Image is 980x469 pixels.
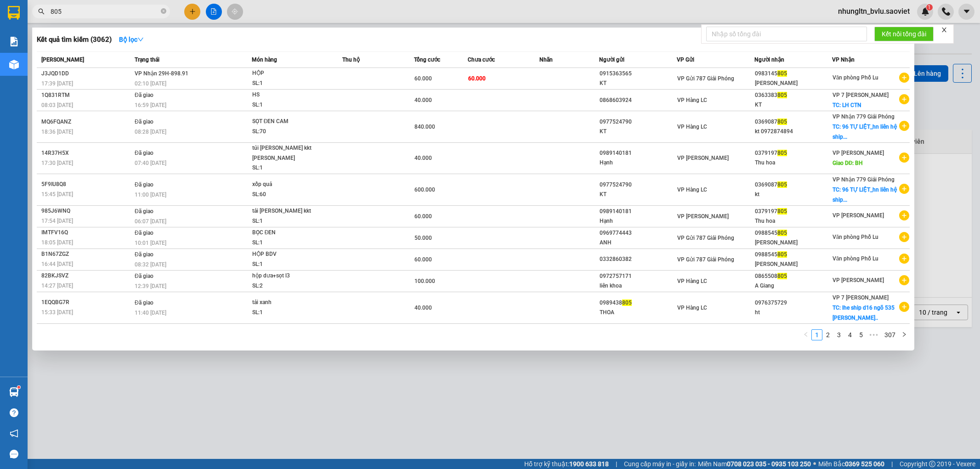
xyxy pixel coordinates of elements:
[677,155,729,161] span: VP [PERSON_NAME]
[600,96,676,105] div: 0868603924
[677,213,729,220] span: VP [PERSON_NAME]
[41,180,132,189] div: 5F9IU8Q8
[252,228,321,238] div: BỌC ĐEN
[677,57,694,63] span: VP Gửi
[252,163,321,173] div: SL: 1
[777,208,787,215] span: 805
[777,150,787,156] span: 805
[600,216,676,226] div: Hạnh
[600,158,676,168] div: Hạnh
[252,117,321,127] div: SỌT ĐEN CAM
[135,218,166,225] span: 06:07 [DATE]
[9,60,19,69] img: warehouse-icon
[252,143,321,163] div: túi [PERSON_NAME] kkt [PERSON_NAME]
[252,271,321,281] div: hộp dưa+sọt l3
[899,254,909,264] span: plus-circle
[161,8,166,14] span: close-circle
[135,129,166,135] span: 08:28 [DATE]
[600,308,676,317] div: THOA
[135,150,153,156] span: Đã giao
[599,57,624,63] span: Người gửi
[622,299,632,306] span: 805
[755,148,832,158] div: 0379197
[112,32,151,47] button: Bộ lọcdown
[899,232,909,242] span: plus-circle
[755,90,832,100] div: 0363383
[899,329,910,340] li: Next Page
[844,329,855,340] li: 4
[41,283,73,289] span: 14:27 [DATE]
[833,294,889,301] span: VP 7 [PERSON_NAME]
[414,57,440,63] span: Tổng cước
[755,216,832,226] div: Thu hoa
[777,251,787,258] span: 805
[135,70,188,77] span: VP Nhận 29H-898.91
[9,387,19,397] img: warehouse-icon
[135,160,166,166] span: 07:40 [DATE]
[414,155,432,161] span: 40.000
[600,228,676,238] div: 0969774443
[41,160,73,166] span: 17:30 [DATE]
[755,180,832,190] div: 0369087
[135,310,166,316] span: 11:40 [DATE]
[755,260,832,269] div: [PERSON_NAME]
[342,57,360,63] span: Thu hộ
[135,192,166,198] span: 11:00 [DATE]
[252,79,321,89] div: SL: 1
[755,271,832,281] div: 0865508
[867,329,881,340] span: •••
[882,29,926,39] span: Kết nối tổng đài
[252,100,321,110] div: SL: 1
[755,127,832,136] div: kt 0972874894
[135,80,166,87] span: 02:10 [DATE]
[677,124,707,130] span: VP Hàng LC
[833,113,895,120] span: VP Nhận 779 Giải Phóng
[252,127,321,137] div: SL: 70
[777,273,787,279] span: 805
[41,298,132,307] div: 1EQQBG7R
[777,181,787,188] span: 805
[414,278,435,284] span: 100.000
[41,80,73,87] span: 17:39 [DATE]
[881,329,899,340] li: 307
[252,190,321,200] div: SL: 60
[468,57,495,63] span: Chưa cước
[899,73,909,83] span: plus-circle
[941,27,947,33] span: close
[899,153,909,163] span: plus-circle
[135,283,166,289] span: 12:39 [DATE]
[600,281,676,291] div: liên khoa
[41,90,132,100] div: 1Q831RTM
[135,181,153,188] span: Đã giao
[600,298,676,308] div: 0989438
[677,186,707,193] span: VP Hàng LC
[677,256,734,263] span: VP Gửi 787 Giải Phóng
[135,240,166,246] span: 10:01 [DATE]
[135,119,153,125] span: Đã giao
[41,148,132,158] div: 14R37H5X
[252,260,321,270] div: SL: 1
[800,329,811,340] li: Previous Page
[41,271,132,281] div: 82BKJSVZ
[252,90,321,100] div: HS
[161,7,166,16] span: close-circle
[833,92,889,98] span: VP 7 [PERSON_NAME]
[833,212,884,219] span: VP [PERSON_NAME]
[41,57,84,63] span: [PERSON_NAME]
[252,308,321,318] div: SL: 1
[901,332,907,337] span: right
[135,102,166,108] span: 16:59 [DATE]
[677,75,734,82] span: VP Gửi 787 Giải Phóng
[833,74,879,81] span: Văn phòng Phố Lu
[41,309,73,316] span: 15:33 [DATE]
[41,69,132,79] div: J3JQD1DD
[777,70,787,77] span: 805
[252,57,277,63] span: Món hàng
[135,299,153,306] span: Đã giao
[414,213,432,220] span: 60.000
[677,235,734,241] span: VP Gửi 787 Giải Phóng
[833,255,879,262] span: Văn phòng Phố Lu
[600,238,676,248] div: ANH
[41,102,73,108] span: 08:03 [DATE]
[754,57,784,63] span: Người nhận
